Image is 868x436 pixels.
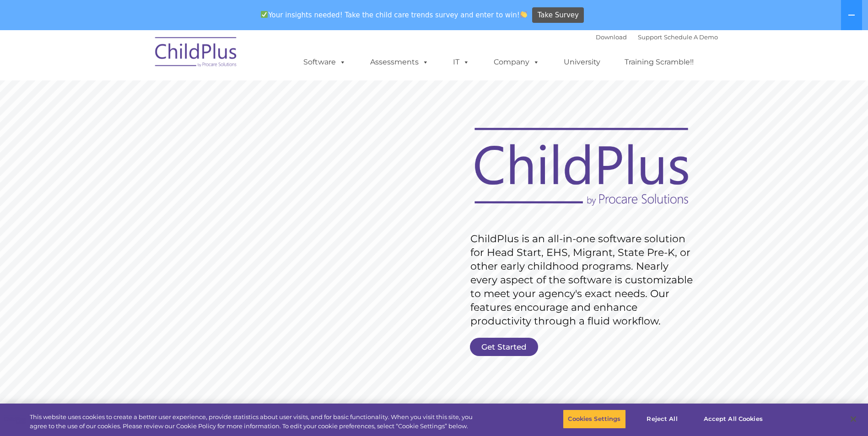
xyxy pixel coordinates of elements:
a: Support [638,33,662,41]
button: Reject All [634,409,691,429]
rs-layer: ChildPlus is an all-in-one software solution for Head Start, EHS, Migrant, State Pre-K, or other ... [470,232,697,328]
img: 👏 [520,11,527,18]
img: ChildPlus by Procare Solutions [151,31,242,76]
a: Software [294,53,355,71]
a: Company [485,53,549,71]
button: Close [843,409,863,429]
a: Get Started [470,338,538,356]
a: Download [596,33,627,41]
div: This website uses cookies to create a better user experience, provide statistics about user visit... [30,413,477,431]
a: Training Scramble!! [615,53,703,71]
a: Take Survey [532,7,584,23]
img: ✅ [261,11,268,18]
span: Take Survey [538,7,579,23]
span: Your insights needed! Take the child care trends survey and enter to win! [257,6,531,24]
button: Accept All Cookies [699,409,768,429]
a: IT [444,53,479,71]
a: Schedule A Demo [664,33,718,41]
button: Cookies Settings [563,409,625,429]
a: Assessments [361,53,438,71]
a: University [555,53,609,71]
font: | [596,33,718,41]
